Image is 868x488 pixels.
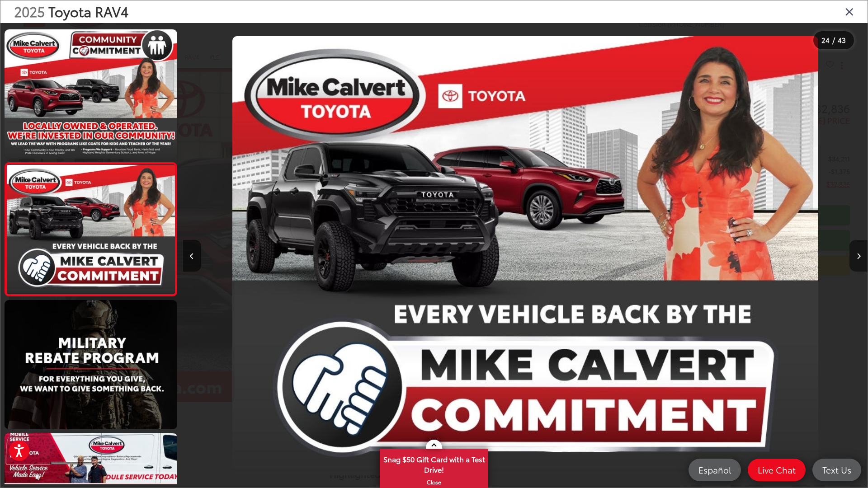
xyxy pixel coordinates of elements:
[48,1,128,21] span: Toyota RAV4
[183,240,201,272] button: Previous image
[838,35,846,45] span: 43
[183,36,868,475] div: 2025 Toyota RAV4 XLE 23
[5,165,176,293] img: 2025 Toyota RAV4 XLE
[831,37,836,43] span: /
[689,459,741,481] a: Español
[694,464,736,475] span: Español
[849,240,868,272] button: Next image
[753,464,800,475] span: Live Chat
[845,5,854,17] i: Close gallery
[3,299,179,431] img: 2025 Toyota RAV4 XLE
[821,35,830,45] span: 24
[3,28,179,160] img: 2025 Toyota RAV4 XLE
[232,36,818,475] img: 2025 Toyota RAV4 XLE
[812,459,861,481] a: Text Us
[818,464,856,475] span: Text Us
[14,1,45,21] span: 2025
[748,459,806,481] a: Live Chat
[381,450,487,477] span: Snag $50 Gift Card with a Test Drive!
